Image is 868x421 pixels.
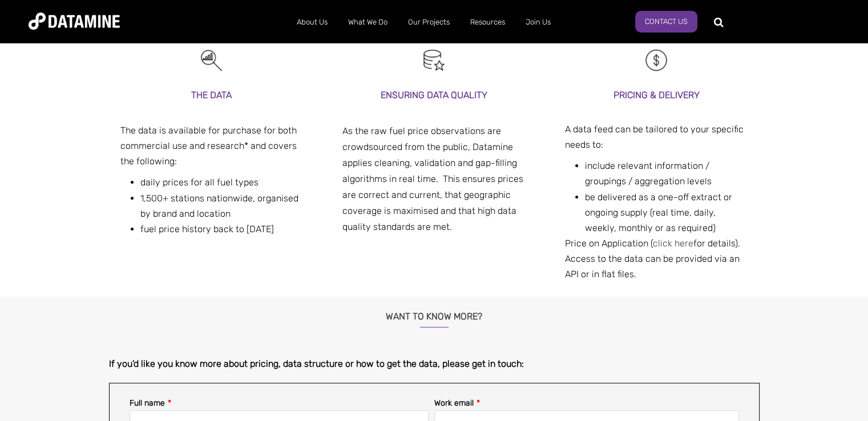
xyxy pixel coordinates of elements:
a: Contact Us [635,11,697,33]
span: If you’d like you know more about pricing, data structure or how to get the data, please get in t... [109,358,524,369]
li: 1,500+ stations nationwide, organised by brand and location [140,191,304,221]
h3: PRICING & DElIVERY [565,87,748,103]
span: Work email [434,398,474,408]
a: Resources [460,7,515,37]
p: The data is available for purchase for both commercial use and research* and covers the following: [120,123,304,169]
h3: Ensuring data quality [342,87,526,103]
a: Join Us [515,7,561,37]
h3: Want to know more? [109,297,760,327]
h3: THE DATA [120,87,304,103]
div: Price on Application ( for details). Access to the data can be provided via an API or in flat files. [565,236,748,282]
li: daily prices for all fuel types [140,175,304,190]
li: include relevant information / groupings / aggregation levels [585,158,748,189]
li: be delivered as a one-off extract or ongoing supply (real time, daily, weekly, monthly or as requ... [585,189,748,236]
a: click here [653,238,693,249]
img: Datamine [29,13,120,30]
a: What We Do [338,7,398,37]
span: Full name [130,398,165,408]
p: A data feed can be tailored to your specific needs to: [565,122,748,152]
li: fuel price history back to [DATE] [140,221,304,237]
a: Our Projects [398,7,460,37]
div: As the raw fuel price observations are crowdsourced from the public, Datamine applies cleaning, v... [342,123,526,235]
a: About Us [286,7,338,37]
